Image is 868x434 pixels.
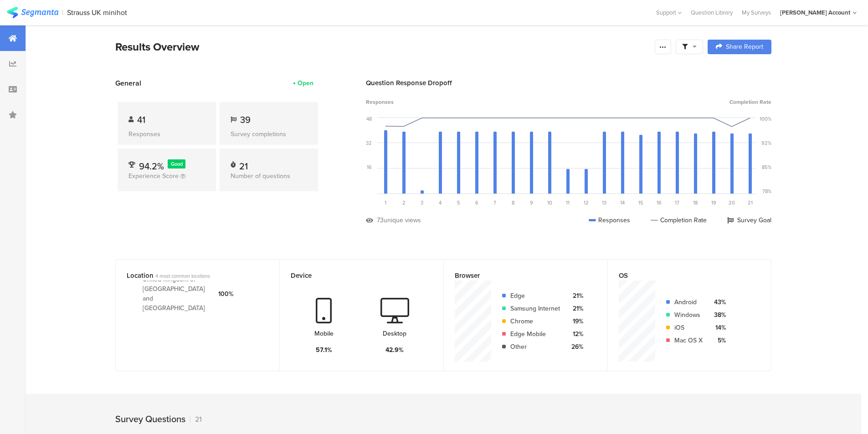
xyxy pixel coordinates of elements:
div: 12% [567,329,583,339]
div: Edge [510,291,560,301]
span: 41 [137,113,145,127]
span: 19 [711,199,716,206]
div: Chrome [510,317,560,326]
div: 26% [567,342,583,352]
div: Browser [455,271,581,281]
div: 100% [218,289,233,299]
span: Responses [366,98,394,106]
div: Samsung Internet [510,304,560,313]
span: 21 [748,199,753,206]
div: 43% [710,297,726,307]
span: 20 [729,199,735,206]
div: Mobile [314,329,334,338]
span: 5 [457,199,460,206]
div: 73 [377,215,384,225]
span: Number of questions [231,171,290,181]
div: Survey completions [231,129,307,139]
div: Open [298,78,313,88]
div: Completion Rate [651,215,707,225]
span: Good [171,160,183,168]
div: 32 [366,139,372,147]
span: 9 [530,199,533,206]
div: Question Response Dropoff [366,78,771,88]
div: Responses [128,129,205,139]
div: 21% [567,304,583,313]
div: 38% [710,310,726,320]
span: 3 [421,199,423,206]
a: My Surveys [737,8,776,17]
div: 16 [367,163,372,171]
span: 6 [475,199,478,206]
div: 78% [762,188,771,195]
div: Survey Questions [115,412,185,426]
div: Windows [674,310,703,320]
span: Experience Score [128,171,179,181]
div: Support [656,5,682,20]
div: 85% [762,163,771,171]
span: Share Report [726,44,763,50]
div: 100% [760,115,771,123]
span: 17 [675,199,679,206]
div: Android [674,297,703,307]
span: Completion Rate [729,98,771,106]
div: Responses [589,215,630,225]
div: Edge Mobile [510,329,560,339]
div: 92% [761,139,771,147]
span: General [115,78,141,88]
div: [PERSON_NAME] Account [780,8,850,17]
a: Question Library [686,8,737,17]
span: 94.2% [139,159,164,173]
div: 19% [567,317,583,326]
span: 1 [385,199,386,206]
div: 42.9% [385,345,404,355]
img: segmanta logo [7,7,58,18]
span: 12 [584,199,589,206]
div: 48 [366,115,372,123]
span: 13 [602,199,606,206]
span: 16 [657,199,662,206]
div: 21 [239,159,248,168]
div: 21% [567,291,583,301]
div: 57.1% [316,345,332,355]
div: iOS [674,323,703,332]
div: | [62,7,63,18]
span: 39 [240,113,251,127]
div: Mac OS X [674,336,703,345]
span: 4 [439,199,442,206]
div: Other [510,342,560,352]
span: 11 [566,199,570,206]
span: 18 [693,199,698,206]
span: 8 [512,199,514,206]
span: 4 most common locations [155,272,210,280]
div: United Kingdom of [GEOGRAPHIC_DATA] and [GEOGRAPHIC_DATA] [143,275,211,313]
span: 2 [402,199,406,206]
div: 5% [710,336,726,345]
div: 21 [190,414,202,424]
div: Desktop [383,329,406,338]
div: Strauss UK minihot [67,8,127,17]
div: unique views [384,215,421,225]
span: 15 [638,199,643,206]
div: Survey Goal [727,215,771,225]
div: Location [127,271,253,281]
span: 10 [547,199,552,206]
div: OS [619,271,745,281]
span: 14 [620,199,625,206]
div: 14% [710,323,726,332]
div: Device [291,271,417,281]
span: 7 [493,199,496,206]
div: Results Overview [115,39,650,55]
